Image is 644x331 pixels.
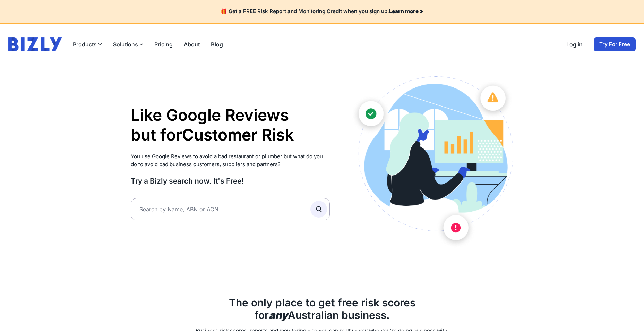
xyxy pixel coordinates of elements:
button: Products [73,40,102,49]
a: Blog [211,40,223,49]
p: You use Google Reviews to avoid a bad restaurant or plumber but what do you do to avoid bad busin... [131,153,330,168]
a: Pricing [154,40,173,49]
input: Search by Name, ABN or ACN [131,198,330,220]
b: any [269,309,288,321]
button: Solutions [113,40,143,49]
a: Log in [566,40,583,49]
a: Try For Free [594,37,636,51]
li: Customer Risk [182,125,294,145]
h2: The only place to get free risk scores for Australian business. [131,296,514,321]
a: Learn more » [389,8,423,15]
h4: 🎁 Get a FREE Risk Report and Monitoring Credit when you sign up. [8,8,636,15]
h3: Try a Bizly search now. It's Free! [131,176,330,186]
a: About [184,40,200,49]
h1: Like Google Reviews but for [131,105,330,145]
